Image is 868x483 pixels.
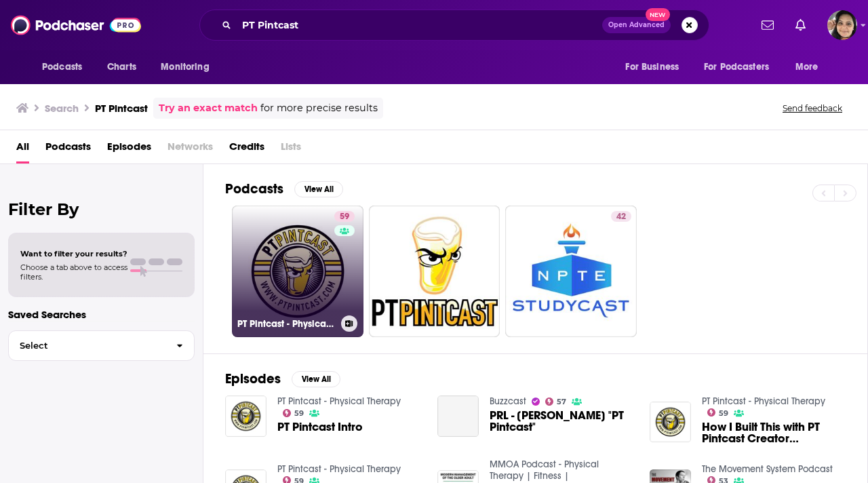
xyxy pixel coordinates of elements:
[283,409,304,417] a: 59
[8,308,195,321] p: Saved Searches
[11,12,141,38] img: Podchaser - Follow, Share and Rate Podcasts
[557,399,566,405] span: 57
[778,102,846,114] button: Send feedback
[292,371,340,387] button: View All
[225,395,267,437] img: PT Pintcast Intro
[9,341,165,350] span: Select
[33,54,100,80] button: open menu
[294,410,304,417] span: 59
[229,136,264,163] a: Credits
[490,410,633,433] span: PRL - [PERSON_NAME] "PT Pintcast"
[790,14,811,37] a: Show notifications dropdown
[8,330,195,361] button: Select
[340,210,349,224] span: 59
[8,199,195,219] h2: Filter By
[237,318,336,330] h3: PT Pintcast - Physical Therapy
[334,211,355,222] a: 59
[437,395,479,437] a: PRL - Jimmy McKay "PT Pintcast"
[702,395,825,407] a: PT Pintcast - Physical Therapy
[159,100,258,116] a: Try an exact match
[45,136,91,163] a: Podcasts
[795,58,818,77] span: More
[277,395,401,407] a: PT Pintcast - Physical Therapy
[756,14,779,37] a: Show notifications dropdown
[237,14,602,36] input: Search podcasts, credits, & more...
[20,263,127,282] span: Choose a tab above to access filters.
[505,206,637,337] a: 42
[545,398,567,406] a: 57
[602,17,671,33] button: Open AdvancedNew
[107,58,136,77] span: Charts
[646,8,670,21] span: New
[707,408,729,417] a: 59
[98,54,144,80] a: Charts
[16,136,29,163] a: All
[20,249,127,258] span: Want to filter your results?
[225,370,340,387] a: EpisodesView All
[719,410,728,417] span: 59
[695,54,789,80] button: open menu
[827,10,857,40] button: Show profile menu
[490,395,526,407] a: Buzzcast
[704,58,769,77] span: For Podcasters
[702,421,846,444] a: How I Built This with PT Pintcast Creator Jimmy McKay
[151,54,226,80] button: open menu
[232,206,363,337] a: 59PT Pintcast - Physical Therapy
[611,211,631,222] a: 42
[650,402,691,443] img: How I Built This with PT Pintcast Creator Jimmy McKay
[225,370,281,387] h2: Episodes
[490,410,633,433] a: PRL - Jimmy McKay "PT Pintcast"
[225,180,343,197] a: PodcastsView All
[199,9,709,41] div: Search podcasts, credits, & more...
[45,102,79,115] h3: Search
[167,136,213,163] span: Networks
[827,10,857,40] img: User Profile
[277,463,401,475] a: PT Pintcast - Physical Therapy
[95,102,148,115] h3: PT Pintcast
[608,22,665,28] span: Open Advanced
[225,180,283,197] h2: Podcasts
[277,421,363,433] a: PT Pintcast Intro
[281,136,301,163] span: Lists
[42,58,82,77] span: Podcasts
[616,54,696,80] button: open menu
[294,181,343,197] button: View All
[702,463,833,475] a: The Movement System Podcast
[625,58,679,77] span: For Business
[616,210,626,224] span: 42
[260,100,378,116] span: for more precise results
[107,136,151,163] a: Episodes
[161,58,209,77] span: Monitoring
[702,421,846,444] span: How I Built This with PT Pintcast Creator [PERSON_NAME]
[786,54,835,80] button: open menu
[827,10,857,40] span: Logged in as shelbyjanner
